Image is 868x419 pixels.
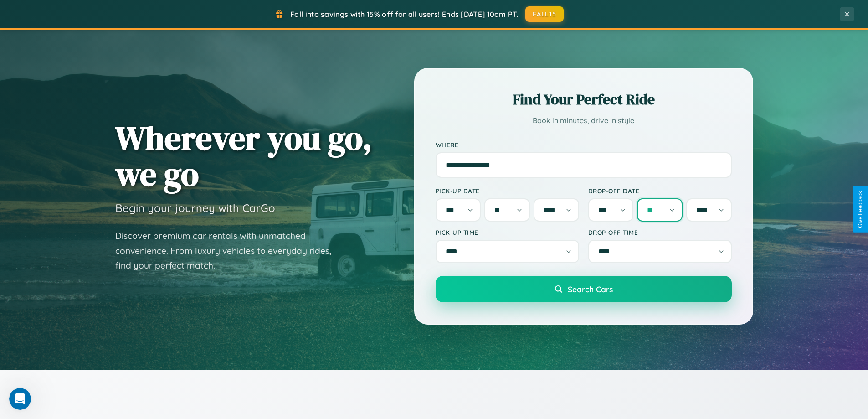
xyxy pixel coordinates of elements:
span: Fall into savings with 15% off for all users! Ends [DATE] 10am PT. [290,10,519,19]
p: Discover premium car rentals with unmatched convenience. From luxury vehicles to everyday rides, ... [115,228,343,273]
span: Search Cars [568,284,613,294]
h3: Begin your journey with CarGo [115,201,275,215]
iframe: Intercom live chat [9,388,31,410]
label: Drop-off Time [588,228,732,236]
button: FALL15 [525,6,564,22]
label: Pick-up Time [436,228,579,236]
h2: Find Your Perfect Ride [436,89,732,109]
label: Drop-off Date [588,187,732,195]
label: Where [436,141,732,149]
button: Search Cars [436,276,732,302]
label: Pick-up Date [436,187,579,195]
div: Give Feedback [857,191,863,228]
h1: Wherever you go, we go [115,120,372,192]
p: Book in minutes, drive in style [436,114,732,127]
